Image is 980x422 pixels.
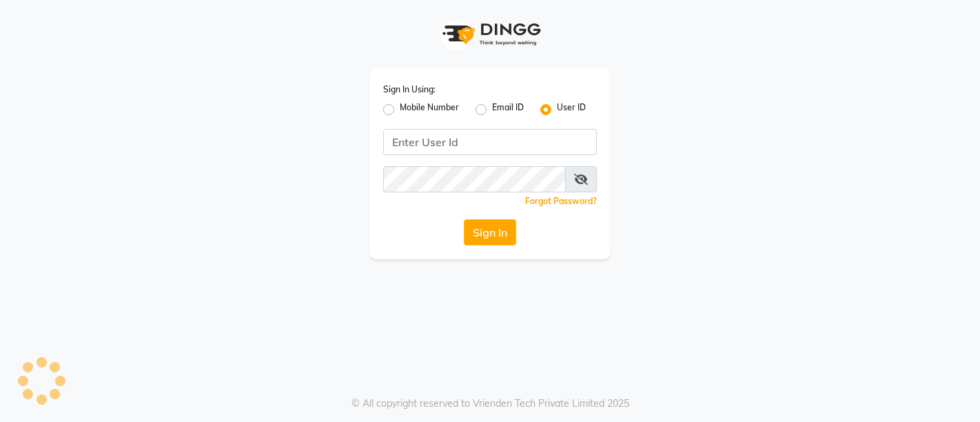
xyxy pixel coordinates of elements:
[383,129,597,155] input: Username
[492,101,524,118] label: Email ID
[464,219,516,245] button: Sign In
[383,166,566,192] input: Username
[557,101,586,118] label: User ID
[383,83,436,96] label: Sign In Using:
[435,14,545,54] img: logo1.svg
[525,196,597,206] a: Forgot Password?
[400,101,459,118] label: Mobile Number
